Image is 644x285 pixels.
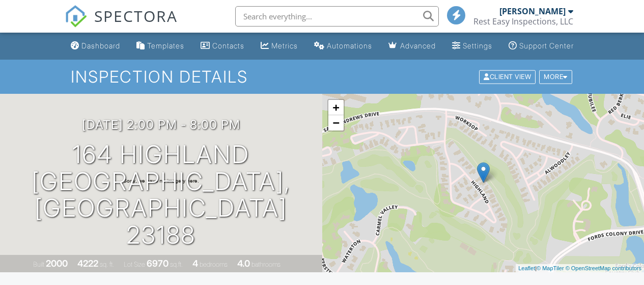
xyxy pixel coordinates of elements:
span: Lot Size [124,261,145,268]
a: Leaflet [518,265,535,271]
div: Dashboard [81,41,120,50]
div: [PERSON_NAME] [499,6,566,16]
img: The Best Home Inspection Software - Spectora [65,5,87,28]
a: Zoom out [328,115,344,131]
div: Templates [147,41,184,50]
div: Support Center [519,41,574,50]
div: Metrics [271,41,298,50]
a: Advanced [384,37,440,56]
a: Settings [448,37,496,56]
div: 4.0 [237,258,250,269]
span: bedrooms [200,261,228,268]
a: Contacts [197,37,248,56]
div: Contacts [212,41,244,50]
a: Support Center [505,37,578,56]
a: © OpenStreetMap contributors [566,265,641,271]
a: SPECTORA [65,14,178,35]
div: 2000 [46,258,68,269]
span: bathrooms [251,261,281,268]
span: sq.ft. [170,261,183,268]
h1: 164 Highland [GEOGRAPHIC_DATA], [GEOGRAPHIC_DATA] 23188 [16,141,306,249]
div: Rest Easy Inspections, LLC [473,16,573,27]
a: Client View [478,72,538,80]
div: | [516,264,644,273]
h3: [DATE] 2:00 pm - 8:00 pm [82,118,240,132]
a: Zoom in [328,100,344,115]
a: Dashboard [67,37,124,56]
div: 6970 [147,258,169,269]
span: SPECTORA [94,5,178,27]
div: 4 [192,258,198,269]
div: Settings [463,41,492,50]
span: Built [33,261,44,268]
div: Automations [327,41,372,50]
a: © MapTiler [537,265,564,271]
h1: Inspection Details [71,68,573,86]
div: Client View [479,70,536,84]
div: 4222 [77,258,98,269]
a: Metrics [257,37,302,56]
a: Templates [132,37,188,56]
span: sq. ft. [100,261,114,268]
input: Search everything... [235,6,439,27]
a: Automations (Basic) [310,37,376,56]
div: Advanced [400,41,436,50]
div: More [539,70,572,84]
